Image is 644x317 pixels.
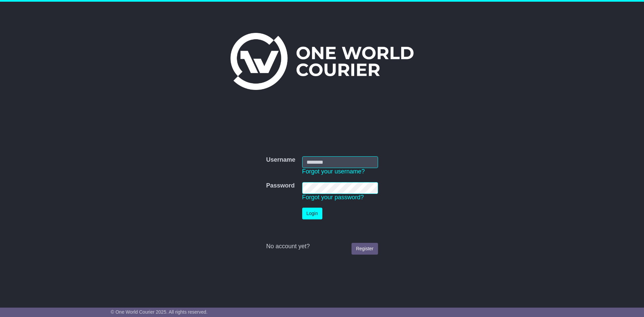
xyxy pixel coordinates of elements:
img: One World [230,33,414,90]
label: Password [266,182,294,190]
button: Login [302,208,322,219]
a: Forgot your username? [302,168,365,175]
label: Username [266,156,295,164]
div: No account yet? [266,243,378,250]
span: © One World Courier 2025. All rights reserved. [111,309,208,315]
a: Register [352,243,378,255]
a: Forgot your password? [302,194,364,201]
